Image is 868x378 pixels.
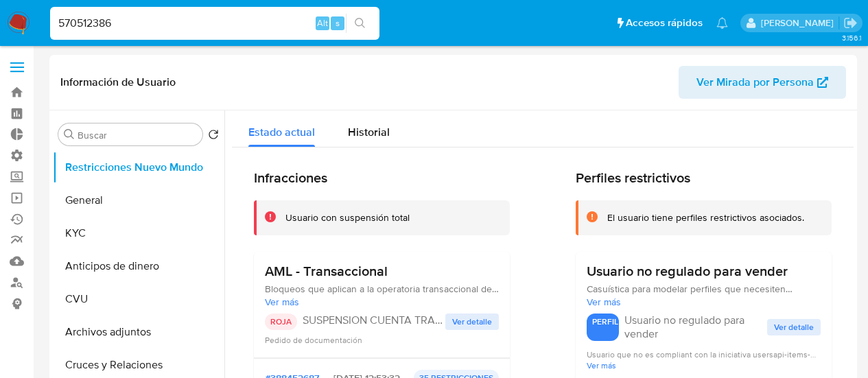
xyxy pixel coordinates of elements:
[50,14,379,32] input: Buscar usuario o caso...
[53,151,224,184] button: Restricciones Nuevo Mundo
[679,66,846,99] button: Ver Mirada por Persona
[53,283,224,316] button: CVU
[60,75,176,89] h1: Información de Usuario
[761,16,838,29] p: zoe.breuer@mercadolibre.com
[53,250,224,283] button: Anticipos de dinero
[53,217,224,250] button: KYC
[53,316,224,349] button: Archivos adjuntos
[346,14,374,33] button: search-icon
[626,16,703,30] span: Accesos rápidos
[317,16,328,29] span: Alt
[64,129,75,140] button: Buscar
[208,129,219,144] button: Volver al orden por defecto
[78,129,197,141] input: Buscar
[716,17,728,29] a: Notificaciones
[336,16,340,29] span: s
[696,66,814,99] span: Ver Mirada por Persona
[843,16,858,30] a: Salir
[53,184,224,217] button: General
